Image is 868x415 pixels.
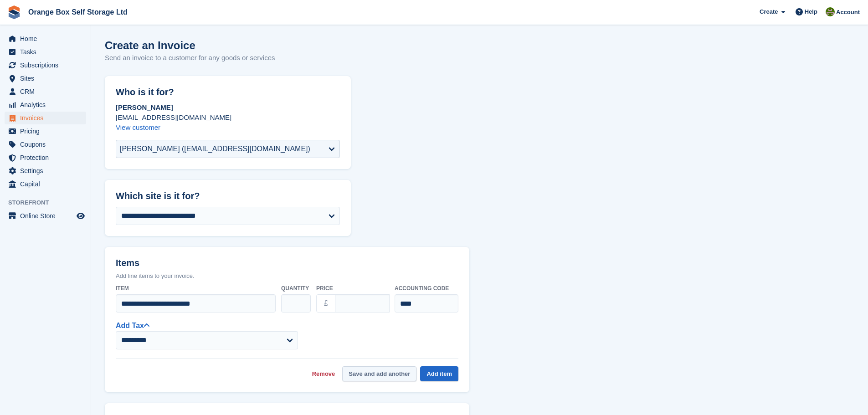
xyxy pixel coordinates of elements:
h1: Create an Invoice [105,39,275,51]
a: menu [5,59,86,72]
button: Save and add another [342,366,416,381]
span: Subscriptions [20,59,75,72]
p: [PERSON_NAME] [116,102,340,113]
span: Coupons [20,138,75,151]
a: Preview store [75,210,86,221]
a: Add Tax [116,322,149,329]
a: menu [5,46,86,58]
a: menu [5,72,86,85]
span: Storefront [8,198,91,207]
a: menu [5,98,86,111]
label: Item [116,284,276,292]
span: Settings [20,164,75,177]
a: menu [5,210,86,222]
a: menu [5,85,86,98]
span: Analytics [20,98,75,111]
span: Tasks [20,46,75,58]
label: Quantity [281,284,311,292]
a: menu [5,125,86,138]
div: [PERSON_NAME] ([EMAIL_ADDRESS][DOMAIN_NAME]) [120,143,310,154]
span: Help [805,7,817,16]
a: menu [5,112,86,124]
a: Remove [312,369,335,379]
label: Accounting code [395,284,458,292]
span: Sites [20,72,75,85]
h2: Items [116,258,458,270]
label: Price [316,284,389,292]
img: stora-icon-8386f47178a22dfd0bd8f6a31ec36ba5ce8667c1dd55bd0f319d3a0aa187defe.svg [7,5,21,19]
span: Account [836,8,860,17]
span: Online Store [20,210,75,222]
a: Orange Box Self Storage Ltd [25,5,131,20]
span: Invoices [20,112,75,124]
img: Pippa White [826,7,835,16]
p: Add line items to your invoice. [116,272,458,281]
a: menu [5,32,86,45]
h2: Who is it for? [116,87,340,97]
p: [EMAIL_ADDRESS][DOMAIN_NAME] [116,113,340,123]
a: menu [5,138,86,151]
a: menu [5,151,86,164]
span: Pricing [20,125,75,138]
span: Capital [20,178,75,190]
button: Add item [420,366,458,381]
span: Protection [20,151,75,164]
p: Send an invoice to a customer for any goods or services [105,53,275,63]
a: menu [5,164,86,177]
a: menu [5,178,86,190]
span: CRM [20,85,75,98]
a: View customer [116,123,160,131]
h2: Which site is it for? [116,191,340,201]
span: Create [760,7,778,16]
span: Home [20,32,75,45]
